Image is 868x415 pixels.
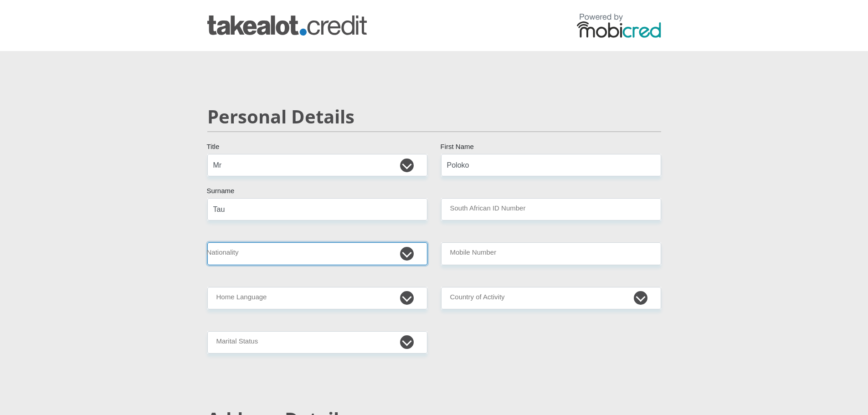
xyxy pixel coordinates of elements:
input: ID Number [441,198,661,220]
input: Contact Number [441,242,661,265]
h2: Personal Details [207,106,661,128]
input: First Name [441,154,661,176]
input: Surname [207,198,427,220]
img: powered by mobicred logo [577,13,661,38]
img: takealot_credit logo [207,15,367,36]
